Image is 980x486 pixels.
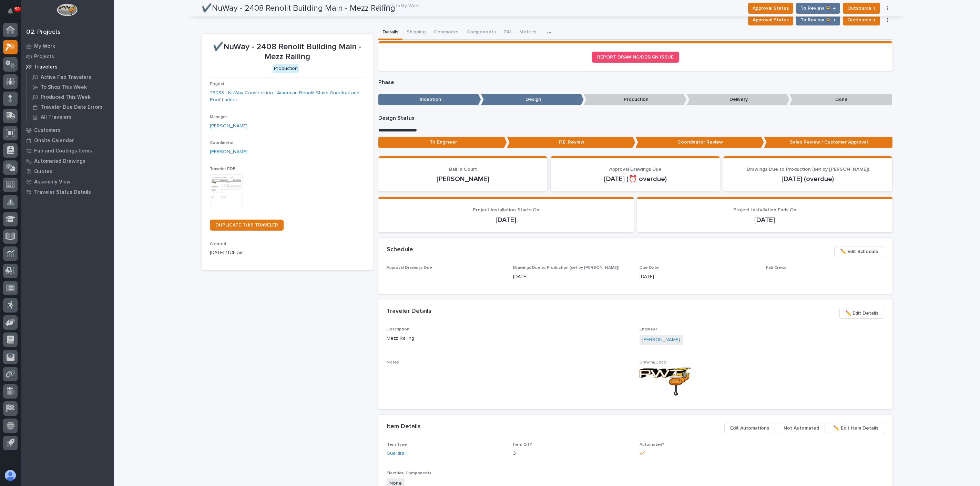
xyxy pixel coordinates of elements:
[210,82,224,86] span: Project
[642,336,680,344] a: [PERSON_NAME]
[507,137,635,148] p: P.E. Review
[210,242,226,246] span: Created
[640,368,691,395] img: IwCOpq9tPtS9gVEEUtOgU4YQymMwqzFnaXPp1864N-g
[21,156,114,166] a: Automated Drawings
[273,64,299,73] div: Production
[843,14,880,25] button: Outsource ↑
[402,25,430,40] button: Shipping
[449,167,477,172] span: Ball In Court
[21,51,114,62] a: Projects
[778,423,825,434] button: Not Automated
[21,62,114,72] a: Travelers
[387,308,431,315] h2: Traveler Details
[640,443,664,447] span: Automated?
[34,54,54,60] p: Projects
[378,79,892,86] p: Phase
[597,55,674,60] span: REPORT DRAWING/DESIGN ISSUE
[766,266,786,270] span: Fab Crews
[481,94,584,105] p: Design
[21,135,114,146] a: Onsite Calendar
[839,308,884,319] button: ✏️ Edit Details
[21,177,114,187] a: Assembly View
[3,468,18,483] button: users-avatar
[210,141,234,145] span: Coordinator
[34,148,92,154] p: Fab and Coatings Items
[210,42,365,62] p: ✔️NuWay - 2408 Renolit Building Main - Mezz Railing
[27,82,114,92] a: To Shop This Week
[34,158,85,165] p: Automated Drawings
[640,360,666,364] span: Drawing Logo
[515,25,540,40] button: Metrics
[747,167,869,172] span: Drawings Due to Production (set by [PERSON_NAME])
[559,175,712,183] p: [DATE] (⏰ overdue)
[635,137,764,148] p: Coordinator Review
[378,115,892,122] p: Design Status
[387,372,631,380] p: -
[687,94,789,105] p: Delivery
[847,16,876,24] span: Outsource ↑
[378,137,507,148] p: To Engineer
[387,471,431,475] span: Electrical Components
[34,43,55,50] p: My Work
[34,189,91,196] p: Traveler Status Details
[645,216,884,224] p: [DATE]
[387,443,407,447] span: Item Type
[796,14,840,25] button: To Review 👨‍🏭 →
[387,327,409,331] span: Description
[41,114,72,120] p: All Travelers
[26,29,61,36] div: 02. Projects
[513,443,532,447] span: Item QTY
[730,424,769,432] span: Edit Automations
[210,148,247,156] a: [PERSON_NAME]
[845,309,878,317] span: ✏️ Edit Details
[27,112,114,122] a: All Travelers
[34,169,52,175] p: Quotes
[834,424,878,432] span: ✏️ Edit Item Details
[640,273,758,281] p: [DATE]
[41,84,87,91] p: To Shop This Week
[383,1,420,9] a: Back toMy Work
[41,74,91,81] p: Active Fab Travelers
[387,175,539,183] p: [PERSON_NAME]
[748,14,793,25] button: Approval Status
[430,25,462,40] button: Comments
[766,273,884,281] p: -
[800,16,836,24] span: To Review 👨‍🏭 →
[462,25,500,40] button: Components
[210,115,227,119] span: Manager
[41,104,103,110] p: Traveler Due Date Errors
[387,450,407,457] a: Guardrail
[387,335,631,342] p: Mezz Railing
[387,273,505,281] p: -
[640,266,659,270] span: Due Date
[724,423,775,434] button: Edit Automations
[210,167,235,171] span: Traveler PDF
[753,16,789,24] span: Approval Status
[834,246,884,257] button: ✏️ Edit Schedule
[473,208,539,212] span: Project Installation Starts On
[387,266,432,270] span: Approval Drawings Due
[828,423,884,434] button: ✏️ Edit Item Details
[378,94,481,105] p: Inception
[609,167,662,172] span: Approval Drawings Due
[21,166,114,177] a: Quotes
[513,266,620,270] span: Drawings Due to Production (set by [PERSON_NAME])
[640,327,657,331] span: Engineer
[789,94,892,105] p: Done
[378,25,402,40] button: Details
[584,94,686,105] p: Production
[21,125,114,135] a: Customers
[34,64,58,70] p: Travelers
[840,247,878,256] span: ✏️ Edit Schedule
[41,94,91,101] p: Produced This Week
[784,424,819,432] span: Not Automated
[387,216,625,224] p: [DATE]
[34,138,74,144] p: Onsite Calendar
[21,146,114,156] a: Fab and Coatings Items
[27,92,114,102] a: Produced This Week
[57,3,77,16] img: Workspace Logo
[210,249,365,256] p: [DATE] 11:35 am
[732,175,884,183] p: [DATE] (overdue)
[21,187,114,197] a: Traveler Status Details
[210,89,365,104] a: 25053 - NuWay Construction - American Renolit Stairs Guardrail and Roof Ladder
